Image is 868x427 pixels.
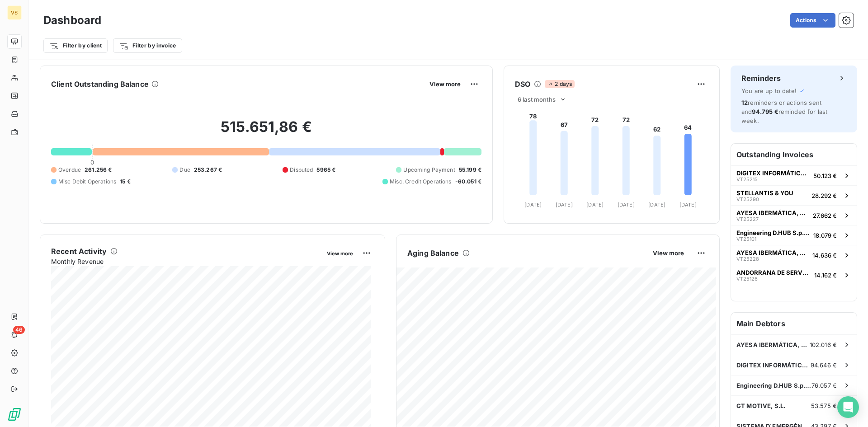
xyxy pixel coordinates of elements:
[736,361,811,369] span: DIGITEX INFORMÁTICA INTERNACIONAL
[731,185,857,205] button: STELLANTIS & YOUVT2529028.292 €
[429,80,461,88] span: View more
[752,108,778,115] span: 94.795 €
[813,172,837,179] span: 50.123 €
[324,249,356,257] button: View more
[736,216,759,222] span: VT25227
[731,313,857,334] h6: Main Debtors
[7,5,22,20] div: VS
[813,212,837,219] span: 27.662 €
[679,202,697,208] tspan: [DATE]
[455,178,481,186] span: -60.051 €
[518,96,556,103] span: 6 last months
[736,229,810,236] span: Engineering D.HUB S.p.A.
[85,166,112,174] span: 261.256 €
[586,202,604,208] tspan: [DATE]
[812,252,837,259] span: 14.636 €
[120,178,131,186] span: 15 €
[741,73,781,84] h6: Reminders
[736,249,809,256] span: AYESA IBERMÁTICA, S.A.U
[741,99,827,124] span: reminders or actions sent and reminded for last week.
[736,256,759,262] span: VT25228
[731,245,857,265] button: AYESA IBERMÁTICA, S.A.UVT2522814.636 €
[390,178,451,186] span: Misc. Credit Operations
[736,236,756,242] span: VT25101
[813,232,837,239] span: 18.079 €
[90,159,94,166] span: 0
[13,326,25,334] span: 46
[556,202,573,208] tspan: [DATE]
[618,202,635,208] tspan: [DATE]
[811,361,837,369] span: 94.646 €
[51,246,107,257] h6: Recent Activity
[731,144,857,165] h6: Outstanding Invoices
[7,407,22,422] img: Logo LeanPay
[736,276,758,282] span: VT25126
[113,38,182,53] button: Filter by invoice
[316,166,335,174] span: 5965 €
[650,249,687,257] button: View more
[811,192,837,199] span: 28.292 €
[736,177,758,182] span: VT25215
[327,250,353,257] span: View more
[51,257,321,266] span: Monthly Revenue
[837,396,859,418] div: Open Intercom Messenger
[731,265,857,285] button: ANDORRANA DE SERVEIS D'ATENCIÓ SAVT2512614.162 €
[810,341,837,348] span: 102.016 €
[51,118,481,145] h2: 515.651,86 €
[545,80,575,88] span: 2 days
[741,99,748,106] span: 12
[407,248,459,258] h6: Aging Balance
[648,202,665,208] tspan: [DATE]
[58,166,81,174] span: Overdue
[731,165,857,185] button: DIGITEX INFORMÁTICA INTERNACIONALVT2521550.123 €
[811,402,837,409] span: 53.575 €
[731,225,857,245] button: Engineering D.HUB S.p.A.VT2510118.079 €
[736,341,810,348] span: AYESA IBERMÁTICA, S.A.U
[51,79,149,89] h6: Client Outstanding Balance
[736,169,810,177] span: DIGITEX INFORMÁTICA INTERNACIONAL
[43,12,101,28] h3: Dashboard
[736,189,793,197] span: STELLANTIS & YOU
[790,13,835,28] button: Actions
[459,166,481,174] span: 55.199 €
[736,382,811,389] span: Engineering D.HUB S.p.A.
[653,249,684,257] span: View more
[731,205,857,225] button: AYESA IBERMÁTICA, S.A.UVT2522727.662 €
[524,202,542,208] tspan: [DATE]
[427,80,463,88] button: View more
[179,166,190,174] span: Due
[58,178,116,186] span: Misc Debit Operations
[736,402,785,409] span: GT MOTIVE, S.L.
[741,87,797,94] span: You are up to date!
[736,269,811,276] span: ANDORRANA DE SERVEIS D'ATENCIÓ SA
[515,79,530,89] h6: DSO
[811,382,837,389] span: 76.057 €
[194,166,222,174] span: 253.267 €
[736,209,809,216] span: AYESA IBERMÁTICA, S.A.U
[736,197,759,202] span: VT25290
[814,272,837,279] span: 14.162 €
[290,166,313,174] span: Disputed
[43,38,108,53] button: Filter by client
[403,166,455,174] span: Upcoming Payment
